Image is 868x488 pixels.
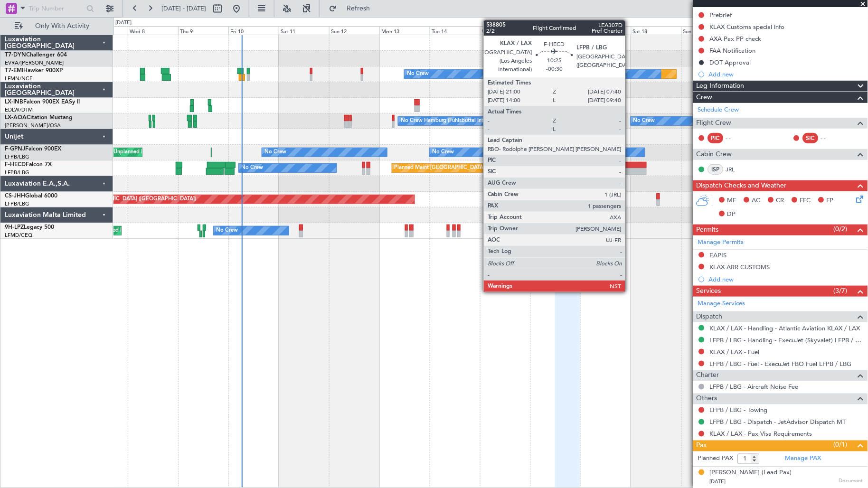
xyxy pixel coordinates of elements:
[5,153,29,160] a: LFPB/LBG
[710,479,726,486] span: [DATE]
[5,99,80,105] a: LX-INBFalcon 900EX EASy II
[530,26,581,35] div: Thu 16
[5,115,73,121] a: LX-AOACitation Mustang
[710,469,792,478] div: [PERSON_NAME] (Lead Pax)
[710,58,751,66] div: DOT Approval
[5,99,23,105] span: LX-INB
[710,348,760,356] a: KLAX / LAX - Fuel
[710,324,860,332] a: KLAX / LAX - Handling - Atlantic Aviation KLAX / LAX
[324,1,381,16] button: Refresh
[279,26,329,35] div: Sat 11
[710,418,846,426] a: LFPB / LBG - Dispatch - JetAdvisor Dispatch MT
[241,161,263,175] div: No Crew
[697,149,732,160] span: Cabin Crew
[827,196,834,206] span: FP
[5,225,54,230] a: 9H-LPZLegacy 500
[47,192,196,206] div: Planned Maint [GEOGRAPHIC_DATA] ([GEOGRAPHIC_DATA])
[834,286,848,296] span: (3/7)
[698,299,745,309] a: Manage Services
[710,263,770,271] div: KLAX ARR CUSTOMS
[228,26,279,35] div: Fri 10
[633,114,655,128] div: No Crew
[681,26,732,35] div: Sun 19
[5,75,33,82] a: LFMN/NCE
[5,146,25,152] span: F-GPNJ
[432,145,454,160] div: No Crew
[698,238,744,247] a: Manage Permits
[581,26,631,35] div: Fri 17
[710,406,768,414] a: LFPB / LBG - Towing
[710,47,756,55] div: FAA Notification
[710,336,863,344] a: LFPB / LBG - Handling - ExecuJet (Skyvalet) LFPB / LBG
[339,5,378,12] span: Refresh
[710,251,727,259] div: EAPIS
[25,23,100,29] span: Only With Activity
[697,370,719,381] span: Charter
[726,134,747,142] div: - -
[785,454,821,464] a: Manage PAX
[697,394,717,404] span: Others
[5,193,57,199] a: CS-JHHGlobal 6000
[5,52,67,58] a: T7-DYNChallenger 604
[115,19,132,27] div: [DATE]
[5,122,61,129] a: [PERSON_NAME]/QSA
[708,164,724,175] div: ISP
[710,23,785,31] div: KLAX Customs special info
[480,26,530,35] div: Wed 15
[5,169,29,176] a: LFPB/LBG
[5,59,64,66] a: EVRA/[PERSON_NAME]
[726,165,747,174] a: JRL
[5,225,24,230] span: 9H-LPZ
[710,11,732,19] div: Prebrief
[5,52,26,58] span: T7-DYN
[161,4,206,13] span: [DATE] - [DATE]
[430,26,480,35] div: Tue 14
[803,133,819,143] div: SIC
[178,26,228,35] div: Thu 9
[329,26,379,35] div: Sun 12
[752,196,761,206] span: AC
[573,145,594,160] div: No Crew
[697,81,745,92] span: Leg Information
[710,430,812,438] a: KLAX / LAX - Pax Visa Requirements
[709,275,863,283] div: Add new
[834,440,848,450] span: (0/1)
[401,114,487,128] div: No Crew Hamburg (Fuhlsbuttel Intl)
[5,68,23,74] span: T7-EMI
[5,106,33,113] a: EDLW/DTM
[10,19,103,34] button: Only With Activity
[697,441,707,451] span: Pax
[821,134,842,142] div: - -
[708,133,724,143] div: PIC
[407,67,429,81] div: No Crew
[697,225,719,235] span: Permits
[727,210,736,219] span: DP
[29,1,84,16] input: Trip Number
[697,92,713,103] span: Crew
[697,286,721,297] span: Services
[698,105,739,115] a: Schedule Crew
[776,196,784,206] span: CR
[264,145,286,160] div: No Crew
[710,383,799,391] a: LFPB / LBG - Aircraft Noise Fee
[697,118,732,129] span: Flight Crew
[800,196,811,206] span: FFC
[698,454,734,464] label: Planned PAX
[113,145,270,160] div: Unplanned Maint [GEOGRAPHIC_DATA] ([GEOGRAPHIC_DATA])
[5,200,29,207] a: LFPB/LBG
[697,180,787,191] span: Dispatch Checks and Weather
[5,232,32,239] a: LFMD/CEQ
[727,196,736,206] span: MF
[216,224,238,238] div: No Crew
[697,311,723,322] span: Dispatch
[709,70,863,78] div: Add new
[5,193,25,199] span: CS-JHH
[839,478,863,486] span: Document
[710,35,762,43] div: AXA Pax PP check
[5,146,61,152] a: F-GPNJFalcon 900EX
[710,360,852,368] a: LFPB / LBG - Fuel - ExecuJet FBO Fuel LFPB / LBG
[5,68,63,74] a: T7-EMIHawker 900XP
[128,26,178,35] div: Wed 8
[395,161,544,175] div: Planned Maint [GEOGRAPHIC_DATA] ([GEOGRAPHIC_DATA])
[379,26,430,35] div: Mon 13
